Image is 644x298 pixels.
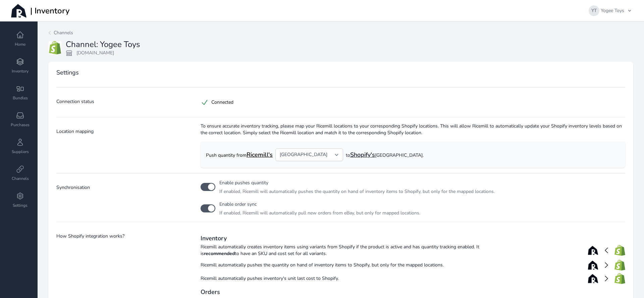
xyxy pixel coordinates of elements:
[219,180,268,186] span: Enable pushes quantity
[76,50,114,56] span: [DOMAIN_NAME]
[3,54,38,78] a: Inventory
[601,8,624,13] span: Yogee Toys
[56,68,79,77] h2: Settings
[209,99,236,106] span: Connected
[66,39,140,50] h2: Channel: Yogee Toys
[54,30,73,36] span: Channels
[12,68,29,74] span: Inventory
[583,1,636,20] button: YTYogee Toys
[204,250,235,257] b: recommended
[3,188,38,212] a: Settings
[56,233,193,240] h3: How Shopify integration works?
[201,123,625,136] span: To ensure accurate inventory tracking, please map your Ricemill locations to your corresponding S...
[614,245,625,256] img: shopify.png
[588,260,598,270] img: ocean.png
[3,134,38,158] a: Suppliers
[11,122,30,128] span: Purchases
[3,161,38,185] a: Channels
[201,275,484,282] span: Ricemill automatically pushes inventory's unit last cost to Shopify.
[3,81,38,105] a: Bundles
[48,41,62,54] img: shopify
[15,42,25,47] span: Home
[219,201,257,207] span: Enable order sync
[346,150,424,159] span: to [GEOGRAPHIC_DATA].
[201,262,484,268] span: Ricemill automatically pushes the quantity on hand of inventory items to Shopify, but only for th...
[219,188,495,195] p: If enabled, Ricemill will automatically pushes the quantity on hand of inventory items to Shopify...
[12,149,29,154] span: Suppliers
[48,30,73,36] a: Channels
[30,5,69,16] span: | Inventory
[3,27,38,51] a: Home
[350,151,375,159] span: Shopify's
[201,234,625,242] h2: Inventory
[3,107,38,132] a: Purchases
[56,128,193,135] h3: Location mapping
[12,176,29,181] span: Channels
[13,203,28,208] span: Settings
[56,184,193,191] h3: Synchronisation
[588,245,598,256] img: ocean.png
[13,95,28,101] span: Bundles
[614,273,625,284] img: shopify.png
[201,244,484,257] span: Ricemill automatically creates inventory items using variants from Shopify if the product is acti...
[614,260,625,270] img: shopify.png
[201,288,625,296] h2: Orders
[589,5,599,16] div: YT
[56,98,193,105] h3: Connection status
[206,150,273,159] span: Push quantity from
[219,210,420,216] p: If enabled, Ricemill will automatically pull new orders from eBay, but only for mapped locations.
[247,151,273,159] span: Ricemill's
[588,273,598,284] img: ocean.png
